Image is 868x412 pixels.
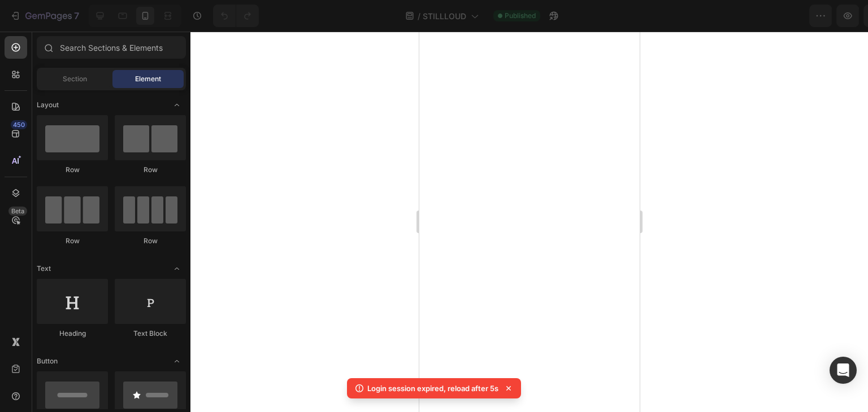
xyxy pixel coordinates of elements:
[505,11,536,21] span: Published
[115,236,186,246] div: Row
[8,207,27,216] div: Beta
[168,352,186,370] span: Toggle open
[37,356,58,366] span: Button
[37,264,51,274] span: Text
[11,120,27,129] div: 450
[751,5,788,27] button: Save
[418,10,420,22] span: /
[213,5,259,27] div: Undo/Redo
[37,328,108,339] div: Heading
[830,357,857,384] div: Open Intercom Messenger
[168,96,186,114] span: Toggle open
[168,260,186,278] span: Toggle open
[419,32,640,412] iframe: Design area
[115,165,186,175] div: Row
[5,5,84,27] button: 7
[761,11,779,21] span: Save
[63,74,87,84] span: Section
[423,10,466,22] span: STILLLOUD
[37,165,108,175] div: Row
[37,100,59,110] span: Layout
[367,383,498,394] p: Login session expired, reload after 5s
[793,5,840,27] button: Publish
[115,328,186,339] div: Text Block
[74,9,79,23] p: 7
[802,10,831,22] div: Publish
[37,236,108,246] div: Row
[135,74,161,84] span: Element
[37,36,186,59] input: Search Sections & Elements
